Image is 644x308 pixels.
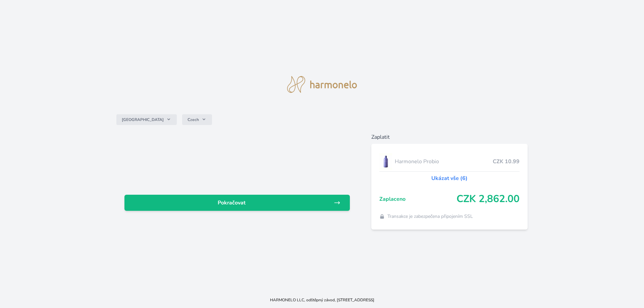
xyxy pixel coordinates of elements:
[287,76,357,93] img: logo.svg
[431,174,468,182] a: Ukázat vše (6)
[395,158,493,166] span: Harmonelo Probio
[379,153,392,170] img: CLEAN_PROBIO_se_stinem_x-lo.jpg
[130,199,334,207] span: Pokračovat
[182,114,212,125] button: Czech
[371,133,528,141] h6: Zaplatit
[116,114,177,125] button: [GEOGRAPHIC_DATA]
[493,158,520,166] span: CZK 10.99
[124,195,350,211] a: Pokračovat
[387,213,473,220] span: Transakce je zabezpečena připojením SSL
[457,193,520,205] span: CZK 2,862.00
[122,117,164,122] span: [GEOGRAPHIC_DATA]
[187,117,199,122] span: Czech
[379,195,457,203] span: Zaplaceno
